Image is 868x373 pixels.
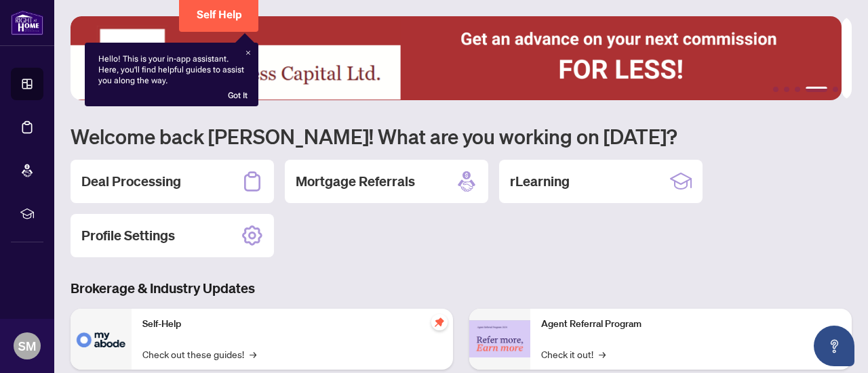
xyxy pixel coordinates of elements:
button: 3 [795,87,800,92]
h3: Brokerage & Industry Updates [71,279,852,298]
div: Hello! This is your in-app assistant. Here, you'll find helpful guides to assist you along the way. [98,53,245,101]
button: 2 [784,87,789,92]
h2: Deal Processing [81,172,181,191]
button: 1 [773,87,778,92]
p: Agent Referral Program [541,317,841,332]
img: Agent Referral Program [469,320,530,357]
span: Self Help [197,8,242,21]
img: logo [11,10,43,35]
p: Self-Help [142,317,442,332]
button: 4 [806,87,827,92]
span: pushpin [431,314,448,330]
img: Self-Help [71,309,132,370]
span: → [599,347,606,361]
h2: rLearning [510,172,570,191]
div: Got It [228,90,248,101]
a: Check out these guides!→ [142,347,256,361]
h2: Mortgage Referrals [296,172,415,191]
span: → [250,347,256,361]
a: Check it out!→ [541,347,606,361]
span: SM [18,336,36,355]
button: 5 [833,87,838,92]
h1: Welcome back [PERSON_NAME]! What are you working on [DATE]? [71,123,852,149]
h2: Profile Settings [81,226,175,245]
button: Open asap [814,326,854,366]
img: Slide 3 [71,16,842,100]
